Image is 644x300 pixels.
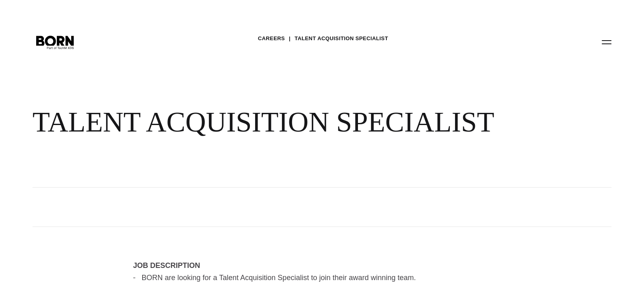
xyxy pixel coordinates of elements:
[258,32,285,45] a: Careers
[597,33,616,50] button: Open
[133,261,200,270] strong: JOB DESCRIPTION
[133,272,511,284] li: BORN are looking for a Talent Acquisition Specialist to join their award winning team.
[33,106,496,139] div: TALENT ACQUISITION SPECIALIST
[295,32,388,45] a: TALENT ACQUISITION SPECIALIST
